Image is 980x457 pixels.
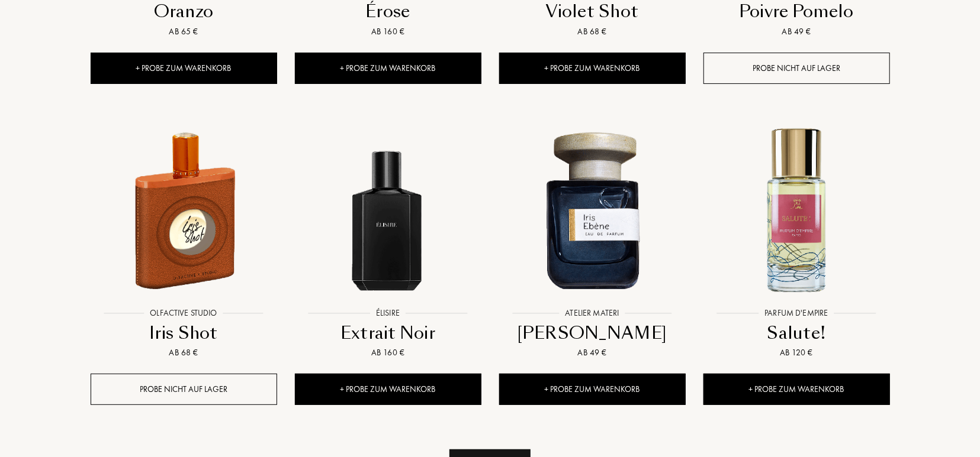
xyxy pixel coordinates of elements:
img: Iris Shot Olfactive Studio [92,118,276,302]
div: Ab 65 € [95,25,272,38]
div: Ab 120 € [708,346,885,359]
div: Ab 68 € [504,25,681,38]
div: + Probe zum Warenkorb [499,374,686,405]
div: + Probe zum Warenkorb [295,53,481,84]
img: Salute! Parfum d'Empire [705,118,889,302]
img: Extrait Noir Élisire [296,118,480,302]
div: + Probe zum Warenkorb [499,53,686,84]
div: Ab 160 € [300,25,477,38]
a: Iris Ebène Atelier MateriAtelier Materi[PERSON_NAME]Ab 49 € [499,105,686,374]
a: Salute! Parfum d'EmpireParfum d'EmpireSalute!Ab 120 € [703,105,890,374]
div: Ab 68 € [95,346,272,359]
div: + Probe zum Warenkorb [91,53,277,84]
div: + Probe zum Warenkorb [703,374,890,405]
div: + Probe zum Warenkorb [295,374,481,405]
div: Probe nicht auf Lager [91,374,277,405]
a: Extrait Noir ÉlisireÉlisireExtrait NoirAb 160 € [295,105,481,374]
div: Ab 49 € [504,346,681,359]
div: Probe nicht auf Lager [703,53,890,84]
a: Iris Shot Olfactive StudioOlfactive StudioIris ShotAb 68 € [91,105,277,374]
div: Ab 49 € [708,25,885,38]
div: Ab 160 € [300,346,477,359]
img: Iris Ebène Atelier Materi [500,118,685,302]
